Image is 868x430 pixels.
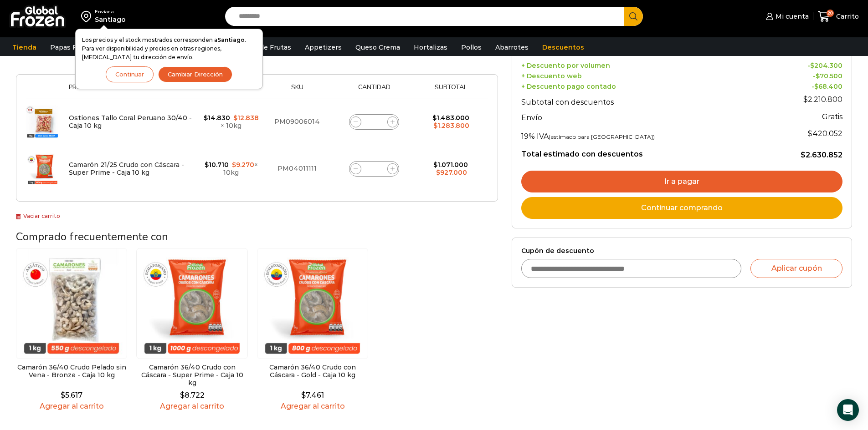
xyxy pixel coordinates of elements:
span: Mi cuenta [773,12,809,21]
a: Appetizers [300,39,346,56]
a: Agregar al carrito [136,402,247,410]
bdi: 2.210.800 [803,95,842,104]
td: PM09006014 [263,98,331,146]
th: Envío [521,109,760,125]
a: 20 Carrito [818,6,859,27]
bdi: 12.838 [233,114,259,122]
span: $ [810,61,814,70]
span: $ [61,391,65,400]
bdi: 1.283.800 [433,121,469,130]
input: Product quantity [368,162,380,175]
bdi: 927.000 [436,168,467,177]
a: Camarón 21/25 Crudo con Cáscara - Super Prime - Caja 10 kg [69,161,184,177]
bdi: 70.500 [816,72,842,80]
label: Cupón de descuento [521,247,842,255]
span: $ [801,151,806,159]
th: 19% IVA [521,125,760,143]
td: PM04011111 [263,145,331,192]
th: Sku [263,84,331,98]
bdi: 1.071.000 [433,161,468,169]
th: + Descuento por volumen [521,60,760,70]
a: Vaciar carrito [16,212,60,219]
button: Aplicar cupón [750,259,842,278]
h2: Camarón 36/40 Crudo Pelado sin Vena - Bronze - Caja 10 kg [16,364,127,379]
bdi: 2.630.852 [801,151,842,159]
a: Papas Fritas [46,39,96,56]
div: Santiago [95,15,126,24]
th: Producto [64,84,199,98]
h2: Camarón 36/40 Crudo con Cáscara - Gold - Caja 10 kg [257,364,368,379]
th: + Descuento pago contado [521,80,760,91]
div: Enviar a [95,9,126,15]
span: $ [814,82,818,91]
span: $ [803,95,808,104]
span: Carrito [834,12,859,21]
th: + Descuento web [521,70,760,80]
th: Subtotal [417,84,484,98]
td: × 10kg [199,145,264,192]
bdi: 8.722 [180,391,205,400]
bdi: 68.400 [814,82,842,91]
span: $ [433,161,437,169]
td: × 10kg [199,98,264,146]
button: Continuar [106,66,154,82]
div: Open Intercom Messenger [837,399,859,421]
th: Cantidad [331,84,418,98]
h2: Camarón 36/40 Crudo con Cáscara - Super Prime - Caja 10 kg [136,364,247,386]
bdi: 7.461 [301,391,324,400]
span: $ [301,391,306,400]
strong: Gratis [822,112,842,121]
span: $ [180,391,185,400]
span: 20 [827,10,834,17]
th: Subtotal con descuentos [521,91,760,109]
span: $ [232,161,236,169]
span: $ [436,168,440,177]
span: $ [204,114,208,122]
span: Comprado frecuentemente con [16,229,168,244]
span: $ [205,161,209,169]
span: $ [432,114,437,122]
a: Ir a pagar [521,171,842,192]
span: $ [816,72,820,80]
bdi: 204.300 [810,61,842,70]
small: (estimado para [GEOGRAPHIC_DATA]) [549,133,655,140]
bdi: 14.830 [204,114,230,122]
img: address-field-icon.svg [81,9,95,24]
a: Pulpa de Frutas [234,39,296,56]
bdi: 10.710 [205,161,229,169]
a: Agregar al carrito [16,402,127,410]
td: - [760,70,842,80]
bdi: 9.270 [232,161,254,169]
a: Pollos [457,39,486,56]
td: - [760,60,842,70]
a: Queso Crema [351,39,405,56]
strong: Santiago [217,36,245,43]
button: Search button [624,7,643,26]
th: Precio [199,84,264,98]
span: $ [233,114,237,122]
span: $ [808,129,812,138]
p: Los precios y el stock mostrados corresponden a . Para ver disponibilidad y precios en otras regi... [82,35,256,62]
a: Ostiones Tallo Coral Peruano 30/40 - Caja 10 kg [69,114,192,130]
a: Mi cuenta [764,7,808,25]
a: Agregar al carrito [257,402,368,410]
span: 420.052 [808,129,842,138]
a: Abarrotes [491,39,533,56]
a: Tienda [8,39,41,56]
span: $ [433,121,437,130]
td: - [760,80,842,91]
a: Continuar comprando [521,197,842,219]
th: Total estimado con descuentos [521,143,760,160]
bdi: 1.483.000 [432,114,469,122]
a: Hortalizas [409,39,452,56]
bdi: 5.617 [61,391,82,400]
button: Cambiar Dirección [158,66,232,82]
a: Descuentos [538,39,589,56]
input: Product quantity [368,116,380,128]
